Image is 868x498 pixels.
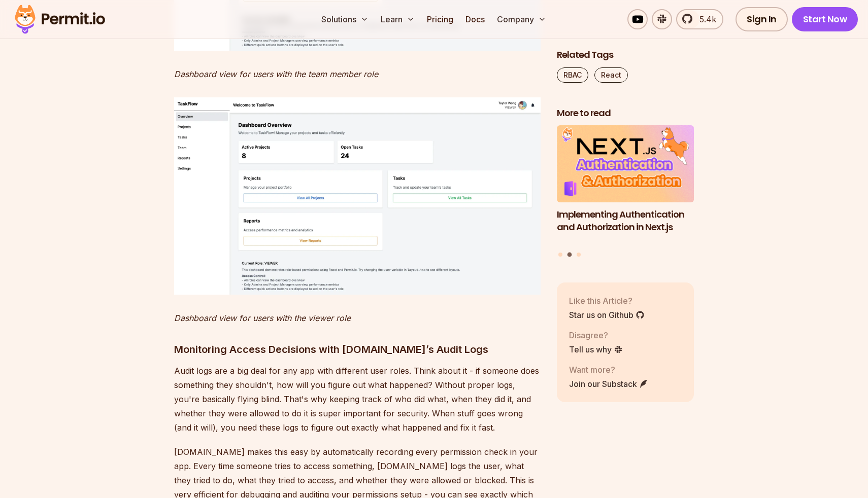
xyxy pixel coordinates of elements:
[569,378,648,390] a: Join our Substack
[423,9,457,29] a: Pricing
[792,7,858,31] a: Start Now
[174,97,541,295] img: image.png
[557,126,694,259] div: Posts
[557,126,694,246] li: 2 of 3
[569,364,648,376] p: Want more?
[569,309,645,321] a: Star us on Github
[557,49,694,61] h2: Related Tags
[577,253,581,257] button: Go to slide 3
[317,9,373,29] button: Solutions
[567,253,572,257] button: Go to slide 2
[174,341,541,358] h3: Monitoring Access Decisions with [DOMAIN_NAME]’s Audit Logs
[557,126,694,203] img: Implementing Authentication and Authorization in Next.js
[174,364,541,435] p: Audit logs are a big deal for any app with different user roles. Think about it - if someone does...
[569,343,623,355] a: Tell us why
[10,2,110,37] img: Permit logo
[569,295,645,307] p: Like this Article?
[594,67,628,83] a: React
[676,9,723,29] a: 5.4k
[174,313,351,323] em: Dashboard view for users with the viewer role
[377,9,419,29] button: Learn
[174,69,378,79] em: Dashboard view for users with the team member role
[557,208,694,234] h3: Implementing Authentication and Authorization in Next.js
[557,67,588,83] a: RBAC
[736,7,788,31] a: Sign In
[461,9,489,29] a: Docs
[493,9,550,29] button: Company
[569,329,623,341] p: Disagree?
[693,13,716,25] span: 5.4k
[557,107,694,120] h2: More to read
[558,253,562,257] button: Go to slide 1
